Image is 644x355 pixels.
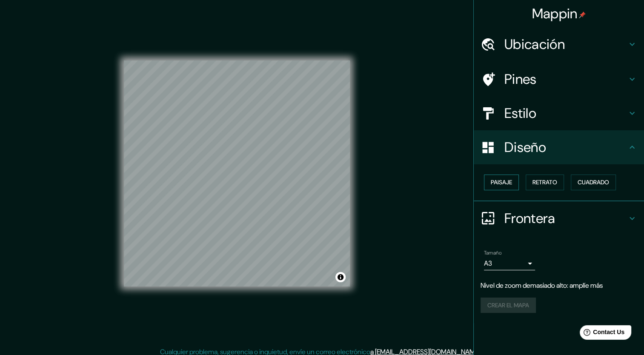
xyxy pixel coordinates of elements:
p: Nivel de zoom demasiado alto: amplíe más [481,281,637,291]
div: A3 [484,257,535,270]
button: Cuadrado [571,175,616,190]
button: Paisaje [484,175,519,190]
div: Estilo [474,96,644,130]
font: Paisaje [491,177,512,188]
img: pin-icon.png [579,11,586,18]
button: Alternar atribución [335,272,346,282]
h4: Frontera [504,210,627,227]
h4: Estilo [504,105,627,122]
font: Cuadrado [578,177,609,188]
div: Diseño [474,130,644,164]
h4: Diseño [504,139,627,156]
font: Retrato [532,177,557,188]
button: Retrato [526,175,564,190]
font: Mappin [532,5,578,23]
div: Pines [474,62,644,96]
div: Frontera [474,201,644,235]
h4: Ubicación [504,36,627,53]
h4: Pines [504,71,627,88]
div: Ubicación [474,27,644,61]
iframe: Help widget launcher [568,322,635,346]
canvas: Mapa [124,60,350,286]
label: Tamaño [484,249,501,256]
